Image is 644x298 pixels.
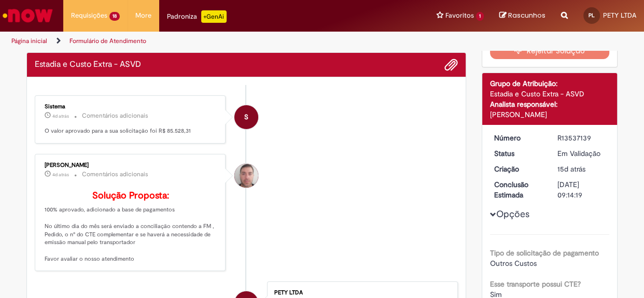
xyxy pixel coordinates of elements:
[274,290,447,296] div: PETY LTDA
[82,170,148,179] small: Comentários adicionais
[135,10,151,21] span: More
[557,148,606,159] div: Em Validação
[52,172,69,178] span: 4d atrás
[444,58,458,72] button: Adicionar anexos
[589,12,595,19] span: PL
[11,37,47,45] a: Página inicial
[45,162,217,168] div: [PERSON_NAME]
[45,191,217,263] p: 100% aprovado, adicionado a base de pagamentos No último dia do mês será enviado a conciliação co...
[45,127,217,135] p: O valor aprovado para a sua solicitação foi R$ 85.528,31
[476,12,484,21] span: 1
[499,11,545,21] a: Rascunhos
[490,279,581,289] b: Esse transporte possui CTE?
[8,32,422,51] ul: Trilhas de página
[557,164,606,174] div: 15/09/2025 17:14:15
[490,78,610,89] div: Grupo de Atribuição:
[234,164,258,188] div: Luiz Carlos Barsotti Filho
[490,109,610,120] div: [PERSON_NAME]
[52,113,69,119] time: 27/09/2025 03:18:12
[486,133,550,143] dt: Número
[508,10,545,20] span: Rascunhos
[71,10,107,21] span: Requisições
[490,42,610,59] button: Rejeitar Solução
[557,164,585,174] span: 15d atrás
[167,10,227,23] div: Padroniza
[201,10,227,23] p: +GenAi
[490,99,610,109] div: Analista responsável:
[45,104,217,110] div: Sistema
[557,133,606,143] div: R13537139
[69,37,146,45] a: Formulário de Atendimento
[486,148,550,159] dt: Status
[92,190,169,202] b: Solução Proposta:
[234,105,258,129] div: System
[35,60,141,69] h2: Estadia e Custo Extra - ASVD Histórico de tíquete
[490,89,610,99] div: Estadia e Custo Extra - ASVD
[486,164,550,174] dt: Criação
[490,248,599,258] b: Tipo de solicitação de pagamento
[82,111,148,120] small: Comentários adicionais
[445,10,474,21] span: Favoritos
[52,172,69,178] time: 27/09/2025 03:18:09
[109,12,120,21] span: 18
[244,105,248,130] span: S
[486,179,550,200] dt: Conclusão Estimada
[557,179,606,200] div: [DATE] 09:14:19
[490,259,537,268] span: Outros Custos
[603,11,636,20] span: PETY LTDA
[52,113,69,119] span: 4d atrás
[1,5,54,26] img: ServiceNow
